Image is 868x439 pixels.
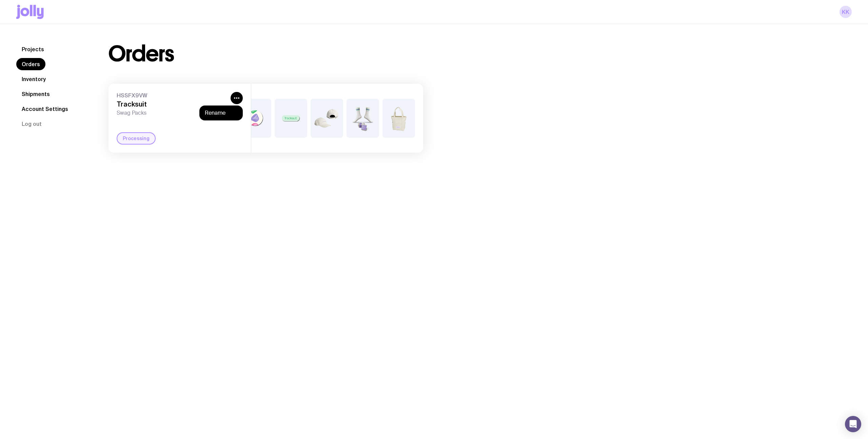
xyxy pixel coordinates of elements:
[117,132,156,145] div: Processing
[845,416,861,432] div: Open Intercom Messenger
[117,100,228,108] h3: Tracksuit
[205,110,237,116] button: Rename
[16,103,74,115] a: Account Settings
[16,58,45,70] a: Orders
[108,43,174,65] h1: Orders
[16,43,50,55] a: Projects
[16,88,55,100] a: Shipments
[16,118,47,130] button: Log out
[117,110,228,116] span: Swag Packs
[16,73,51,85] a: Inventory
[117,92,228,99] span: HSSFX9VW
[840,6,852,18] a: KK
